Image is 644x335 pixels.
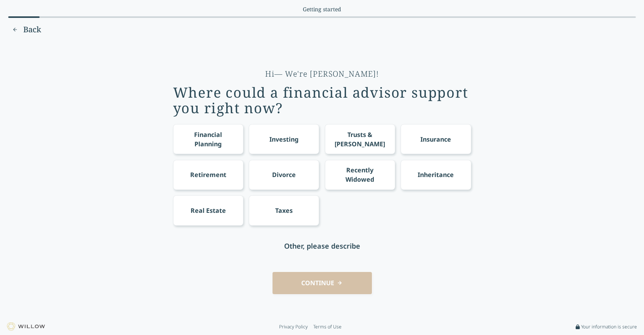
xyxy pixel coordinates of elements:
[420,135,451,144] div: Insurance
[418,170,454,179] div: Inheritance
[265,68,379,79] div: Hi— We're [PERSON_NAME]!
[272,170,296,179] div: Divorce
[23,24,41,35] span: Back
[284,240,360,251] div: Other, please describe
[191,206,226,215] div: Real Estate
[269,135,299,144] div: Investing
[190,170,226,179] div: Retirement
[7,323,45,331] img: Willow logo
[8,16,40,18] div: 5% complete
[279,324,308,330] a: Privacy Policy
[581,324,637,330] span: Your information is secure
[8,5,636,14] div: Current section
[173,85,471,116] div: Where could a financial advisor support you right now?
[332,130,388,149] div: Trusts & [PERSON_NAME]
[332,165,388,184] div: Recently Widowed
[275,206,293,215] div: Taxes
[180,130,236,149] div: Financial Planning
[8,23,45,36] button: Previous question
[313,324,342,330] a: Terms of Use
